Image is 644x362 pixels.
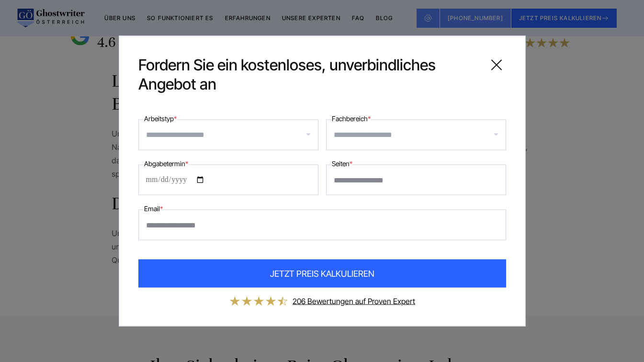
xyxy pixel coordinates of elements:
span: JETZT PREIS KALKULIEREN [270,267,374,280]
label: Fachbereich [332,113,371,124]
label: Seiten [332,158,352,170]
label: Arbeitstyp [144,113,177,124]
label: Abgabetermin [144,158,188,170]
button: JETZT PREIS KALKULIEREN [138,260,506,288]
a: 206 Bewertungen auf Proven Expert [293,296,415,306]
label: Email [144,203,163,215]
span: Fordern Sie ein kostenloses, unverbindliches Angebot an [138,56,479,94]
